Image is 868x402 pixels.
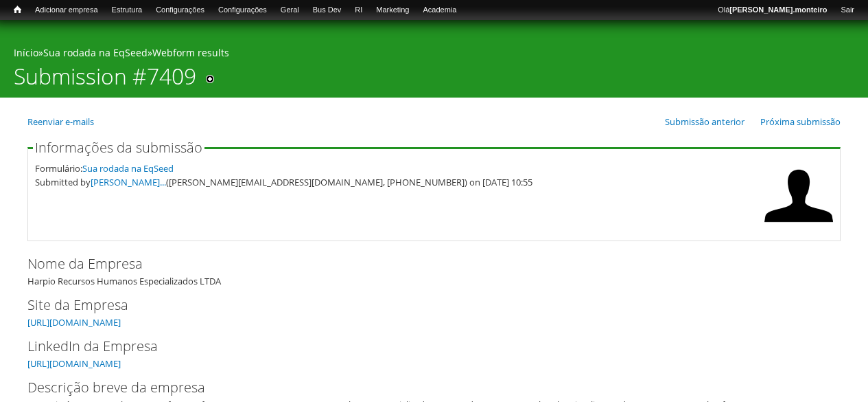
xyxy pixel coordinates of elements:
[764,161,833,230] img: Foto de Ricardo Marques Barcelos
[35,161,758,175] div: Formulário:
[14,5,21,14] span: Início
[665,115,744,128] a: Submissão anterior
[348,3,369,17] a: RI
[764,221,833,233] a: Ver perfil do usuário.
[43,46,148,59] a: Sua rodada na EqSeed
[416,3,463,17] a: Academia
[14,46,854,63] div: » »
[33,141,204,155] legend: Informações da submissão
[82,162,174,175] a: Sua rodada na EqSeed
[27,254,818,274] label: Nome da Empresa
[149,3,211,17] a: Configurações
[27,357,121,370] a: [URL][DOMAIN_NAME]
[7,3,28,16] a: Início
[27,295,818,315] label: Site da Empresa
[14,46,38,59] a: Início
[369,3,416,17] a: Marketing
[28,3,105,17] a: Adicionar empresa
[105,3,150,17] a: Estrutura
[27,336,818,357] label: LinkedIn da Empresa
[91,176,166,188] a: [PERSON_NAME]...
[27,316,121,328] a: [URL][DOMAIN_NAME]
[711,3,834,17] a: Olá[PERSON_NAME].monteiro
[834,3,861,17] a: Sair
[274,3,306,17] a: Geral
[35,175,758,189] div: Submitted by ([PERSON_NAME][EMAIL_ADDRESS][DOMAIN_NAME], [PHONE_NUMBER]) on [DATE] 10:55
[14,63,196,98] h1: Submission #7409
[27,254,841,288] div: Harpio Recursos Humanos Especializados LTDA
[729,5,827,14] strong: [PERSON_NAME].monteiro
[306,3,349,17] a: Bus Dev
[211,3,274,17] a: Configurações
[27,377,818,398] label: Descrição breve da empresa
[27,115,94,128] a: Reenviar e-mails
[152,46,229,59] a: Webform results
[760,115,841,128] a: Próxima submissão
